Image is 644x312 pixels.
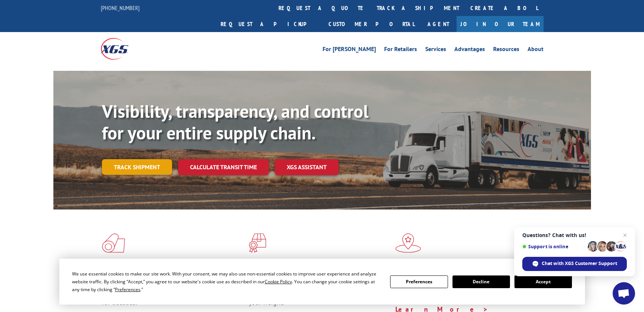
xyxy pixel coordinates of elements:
[493,46,519,54] a: Resources
[522,244,585,249] span: Support is online
[522,232,627,238] span: Questions? Chat with us!
[265,278,292,285] span: Cookie Policy
[323,46,376,54] a: For [PERSON_NAME]
[425,46,446,54] a: Services
[249,233,266,253] img: xgs-icon-focused-on-flooring-red
[102,100,368,144] b: Visibility, transparency, and control for your entire supply chain.
[522,257,627,271] div: Chat with XGS Customer Support
[384,46,417,54] a: For Retailers
[275,159,339,175] a: XGS ASSISTANT
[420,16,457,32] a: Agent
[102,280,243,307] span: As an industry carrier of choice, XGS has brought innovation and dedication to flooring logistics...
[323,16,420,32] a: Customer Portal
[215,16,323,32] a: Request a pickup
[102,233,125,253] img: xgs-icon-total-supply-chain-intelligence-red
[528,46,544,54] a: About
[72,270,381,293] div: We use essential cookies to make our site work. With your consent, we may also use non-essential ...
[613,282,635,305] div: Open chat
[101,4,140,12] a: [PHONE_NUMBER]
[542,260,617,267] span: Chat with XGS Customer Support
[620,231,629,240] span: Close chat
[395,233,421,253] img: xgs-icon-flagship-distribution-model-red
[457,16,544,32] a: Join Our Team
[115,286,140,293] span: Preferences
[102,159,172,175] a: Track shipment
[59,259,585,305] div: Cookie Consent Prompt
[178,159,269,175] a: Calculate transit time
[390,275,448,288] button: Preferences
[452,275,510,288] button: Decline
[514,275,572,288] button: Accept
[454,46,485,54] a: Advantages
